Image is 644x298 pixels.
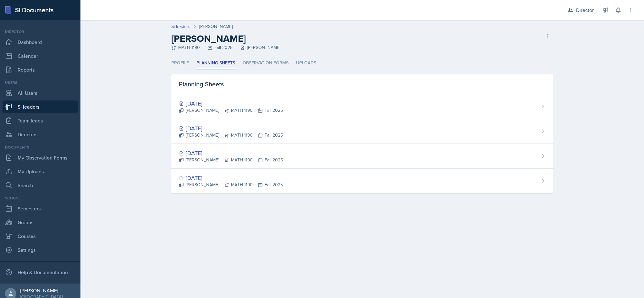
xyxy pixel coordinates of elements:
[3,114,78,127] a: Team leads
[179,99,283,108] div: [DATE]
[179,174,283,182] div: [DATE]
[171,94,553,119] a: [DATE] [PERSON_NAME]MATH 1190Fall 2025
[3,216,78,229] a: Groups
[3,50,78,62] a: Calendar
[576,6,594,14] div: Director
[3,266,78,279] div: Help & Documentation
[171,57,189,69] li: Profile
[296,57,316,69] li: Uploads
[171,144,553,169] a: [DATE] [PERSON_NAME]MATH 1190Fall 2025
[3,202,78,215] a: Semesters
[3,165,78,178] a: My Uploads
[171,74,553,94] div: Planning Sheets
[199,23,233,30] div: [PERSON_NAME]
[196,57,235,69] li: Planning Sheets
[3,244,78,256] a: Settings
[3,63,78,76] a: Reports
[3,87,78,99] a: All Users
[179,157,283,163] div: [PERSON_NAME] MATH 1190 Fall 2025
[179,132,283,138] div: [PERSON_NAME] MATH 1190 Fall 2025
[3,230,78,242] a: Courses
[3,100,78,113] a: Si leaders
[3,144,78,150] div: Documents
[171,23,190,30] a: Si leaders
[3,36,78,48] a: Dashboard
[179,124,283,133] div: [DATE]
[179,182,283,188] div: [PERSON_NAME] MATH 1190 Fall 2025
[179,149,283,157] div: [DATE]
[20,287,63,294] div: [PERSON_NAME]
[171,33,280,44] h2: [PERSON_NAME]
[3,29,78,35] div: Director
[179,107,283,114] div: [PERSON_NAME] MATH 1190 Fall 2025
[3,80,78,85] div: Users
[3,179,78,192] a: Search
[3,151,78,164] a: My Observation Forms
[243,57,289,69] li: Observation Forms
[171,44,280,51] div: MATH 1190 Fall 2025 [PERSON_NAME]
[171,119,553,144] a: [DATE] [PERSON_NAME]MATH 1190Fall 2025
[3,128,78,141] a: Directors
[3,195,78,201] div: School
[171,169,553,193] a: [DATE] [PERSON_NAME]MATH 1190Fall 2025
